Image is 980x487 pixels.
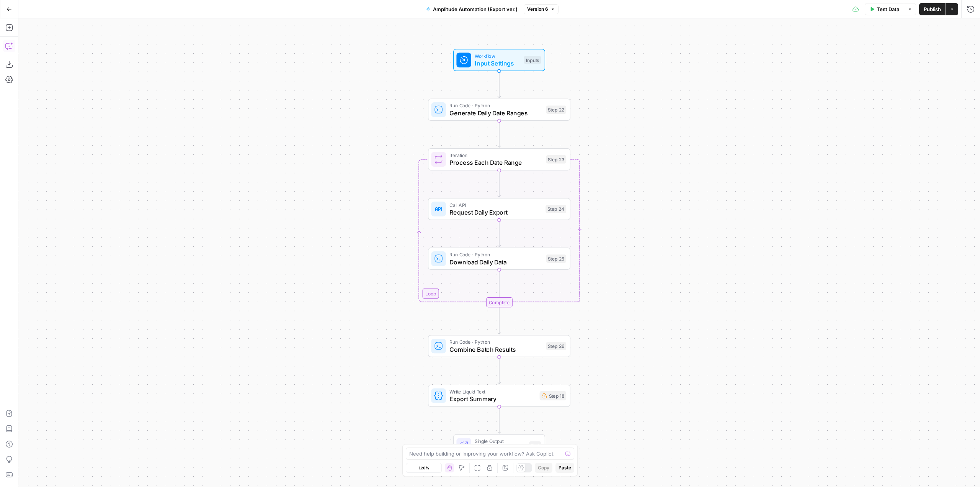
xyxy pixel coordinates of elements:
[449,158,542,167] span: Process Each Date Range
[924,5,941,13] span: Publish
[449,251,542,258] span: Run Code · Python
[538,464,549,471] span: Copy
[535,463,552,473] button: Copy
[449,201,542,208] span: Call API
[449,108,542,118] span: Generate Daily Date Ranges
[529,441,541,450] div: End
[865,3,904,15] button: Test Data
[449,102,542,109] span: Run Code · Python
[498,121,500,148] g: Edge from step_22 to step_23
[919,3,946,15] button: Publish
[449,338,542,346] span: Run Code · Python
[559,464,571,471] span: Paste
[524,4,559,14] button: Version 6
[418,465,429,471] span: 120%
[428,435,570,457] div: Single OutputOutputEnd
[498,307,500,334] g: Edge from step_23-iteration-end to step_26
[475,59,520,68] span: Input Settings
[498,357,500,384] g: Edge from step_26 to step_18
[449,345,542,354] span: Combine Batch Results
[433,5,518,13] span: Amplitude Automation (Export ver.)
[546,205,566,213] div: Step 24
[498,171,500,197] g: Edge from step_23 to step_24
[428,385,570,407] div: Write Liquid TextExport SummaryStep 18
[546,342,566,350] div: Step 26
[449,152,542,159] span: Iteration
[498,407,500,434] g: Edge from step_18 to end
[546,254,566,263] div: Step 25
[428,49,570,71] div: WorkflowInput SettingsInputs
[428,198,570,220] div: Call APIRequest Daily ExportStep 24
[421,3,522,15] button: Amplitude Automation (Export ver.)
[428,335,570,357] div: Run Code · PythonCombine Batch ResultsStep 26
[428,99,570,121] div: Run Code · PythonGenerate Daily Date RangesStep 22
[475,52,520,59] span: Workflow
[498,220,500,247] g: Edge from step_24 to step_25
[524,56,541,64] div: Inputs
[546,106,566,114] div: Step 22
[449,257,542,267] span: Download Daily Data
[449,388,536,395] span: Write Liquid Text
[449,394,536,403] span: Export Summary
[546,155,566,164] div: Step 23
[428,148,570,171] div: LoopIterationProcess Each Date RangeStep 23
[540,391,567,400] div: Step 18
[498,71,500,98] g: Edge from start to step_22
[428,248,570,270] div: Run Code · PythonDownload Daily DataStep 25
[555,463,574,473] button: Paste
[527,6,548,13] span: Version 6
[486,297,512,307] div: Complete
[428,297,570,307] div: Complete
[475,438,525,445] span: Single Output
[877,5,899,13] span: Test Data
[449,208,542,217] span: Request Daily Export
